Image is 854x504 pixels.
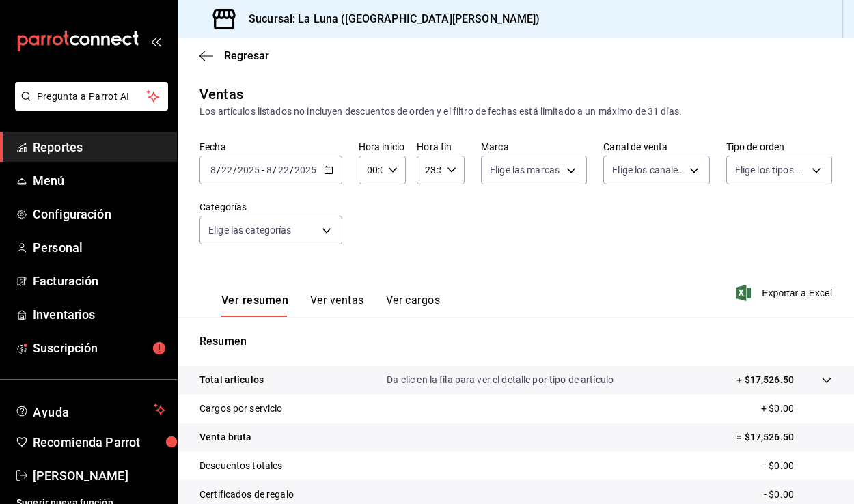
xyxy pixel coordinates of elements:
[387,373,614,387] p: Da clic en la fila para ver el detalle por tipo de artículo
[33,205,166,223] span: Configuración
[10,99,168,113] a: Pregunta a Parrot AI
[761,402,832,416] p: + $0.00
[290,165,294,176] span: /
[199,459,282,473] p: Descuentos totales
[199,49,269,62] button: Regresar
[33,171,166,190] span: Menú
[726,142,832,152] label: Tipo de orden
[221,165,233,176] input: --
[199,333,832,350] p: Resumen
[603,142,709,152] label: Canal de venta
[199,430,251,445] p: Venta bruta
[210,165,217,176] input: --
[33,305,166,324] span: Inventarios
[33,272,166,290] span: Facturación
[33,402,148,418] span: Ayuda
[612,163,684,177] span: Elige los canales de venta
[37,89,147,104] span: Pregunta a Parrot AI
[33,466,166,485] span: [PERSON_NAME]
[199,104,832,119] div: Los artículos listados no incluyen descuentos de orden y el filtro de fechas está limitado a un m...
[736,430,832,445] p: = $17,526.50
[739,285,832,301] button: Exportar a Excel
[736,373,794,387] p: + $17,526.50
[273,165,277,176] span: /
[199,402,283,416] p: Cargos por servicio
[238,11,540,27] h3: Sucursal: La Luna ([GEOGRAPHIC_DATA][PERSON_NAME])
[266,165,273,176] input: --
[199,202,342,212] label: Categorías
[150,36,161,46] button: open_drawer_menu
[224,49,269,62] span: Regresar
[33,238,166,257] span: Personal
[221,294,440,317] div: navigation tabs
[417,142,465,152] label: Hora fin
[277,165,290,176] input: --
[490,163,560,177] span: Elige las marcas
[310,294,364,317] button: Ver ventas
[262,165,264,176] span: -
[33,433,166,451] span: Recomienda Parrot
[735,163,807,177] span: Elige los tipos de orden
[33,339,166,357] span: Suscripción
[199,142,342,152] label: Fecha
[359,142,407,152] label: Hora inicio
[386,294,441,317] button: Ver cargos
[15,82,168,111] button: Pregunta a Parrot AI
[217,165,221,176] span: /
[481,142,587,152] label: Marca
[208,223,292,237] span: Elige las categorías
[199,373,264,387] p: Total artículos
[294,165,317,176] input: ----
[199,84,243,104] div: Ventas
[233,165,237,176] span: /
[221,294,288,317] button: Ver resumen
[237,165,260,176] input: ----
[764,459,832,473] p: - $0.00
[199,488,294,502] p: Certificados de regalo
[764,488,832,502] p: - $0.00
[33,138,166,156] span: Reportes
